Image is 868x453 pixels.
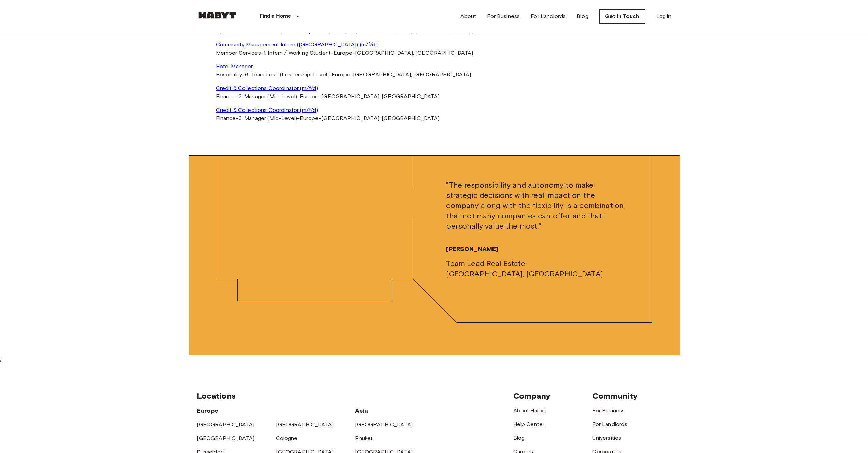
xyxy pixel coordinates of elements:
span: "The responsibility and autonomy to make strategic decisions with real impact on the company alon... [446,180,624,231]
span: Member Services [216,49,261,56]
span: 6. Team Lead (Leadership-Level) [245,71,329,78]
a: Get in Touch [599,9,645,24]
span: Europe [197,407,219,414]
span: 3. Manager (Mid-Level) [239,115,297,121]
a: For Business [487,12,520,20]
span: Finance [216,115,236,121]
a: Community Management Intern ([GEOGRAPHIC_DATA]) (m/f/d) [216,41,652,49]
span: [GEOGRAPHIC_DATA], [GEOGRAPHIC_DATA] [321,115,439,121]
a: [GEOGRAPHIC_DATA] [276,421,334,428]
span: Europe [300,115,319,121]
a: Cologne [276,435,298,441]
span: Europe [334,28,352,34]
span: [GEOGRAPHIC_DATA], [GEOGRAPHIC_DATA] [321,93,439,100]
a: Help Center [513,421,545,427]
span: Team Lead Real Estate [GEOGRAPHIC_DATA], [GEOGRAPHIC_DATA] [446,259,603,279]
p: Find a Home [260,12,291,20]
a: Phuket [355,435,373,441]
span: Europe [334,49,352,56]
span: - - - [216,93,440,100]
a: [GEOGRAPHIC_DATA] [197,421,255,428]
a: Hotel Manager [216,62,652,71]
a: Blog [513,435,525,441]
span: 3. Manager (Mid-Level) [239,93,297,100]
span: Hospitality [216,71,242,78]
span: Company [513,391,551,401]
a: [GEOGRAPHIC_DATA] [355,421,413,428]
a: About [460,12,476,20]
a: Credit & Collections Coordinator (m/f/d) [216,106,652,114]
span: Europe [332,71,350,78]
span: 1. Intern / Working Student [264,49,331,56]
span: - - - [216,71,471,78]
a: Universities [592,435,621,441]
span: [PERSON_NAME] [446,245,498,253]
span: - - - [216,49,473,56]
a: Blog [577,12,588,20]
span: Locations [197,391,236,401]
a: Log in [656,12,672,20]
span: [GEOGRAPHIC_DATA], [GEOGRAPHIC_DATA] [353,71,471,78]
span: [GEOGRAPHIC_DATA], [GEOGRAPHIC_DATA] [355,49,473,56]
a: For Business [592,407,625,414]
a: About Habyt [513,407,546,414]
a: Credit & Collections Coordinator (m/f/d) [216,84,652,92]
span: Community [592,391,638,401]
span: [GEOGRAPHIC_DATA], [GEOGRAPHIC_DATA] [355,28,473,34]
a: [GEOGRAPHIC_DATA] [197,435,255,441]
img: Habyt [197,12,238,19]
span: Finance [216,93,236,100]
span: Asia [355,407,368,414]
span: - - - [216,28,473,34]
span: Operations [216,28,245,34]
span: 6. Team Lead (Leadership-Level) [247,28,331,34]
a: For Landlords [592,421,628,427]
a: For Landlords [531,12,566,20]
span: Europe [300,93,319,100]
span: - - - [216,115,440,121]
